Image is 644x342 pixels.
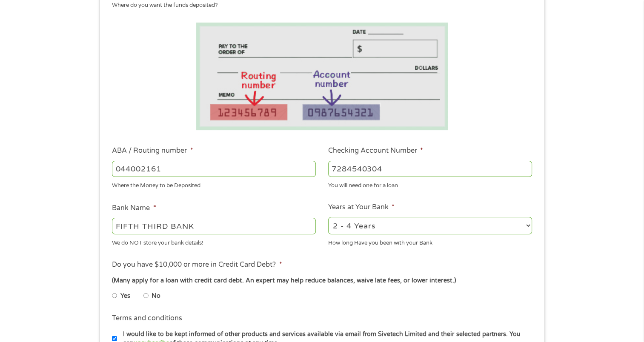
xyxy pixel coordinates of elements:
[112,146,193,155] label: ABA / Routing number
[328,236,532,247] div: How long Have you been with your Bank
[112,236,316,247] div: We do NOT store your bank details!
[328,179,532,190] div: You will need one for a loan.
[112,161,316,177] input: 263177916
[112,179,316,190] div: Where the Money to be Deposited
[328,146,423,155] label: Checking Account Number
[112,204,156,213] label: Bank Name
[112,314,182,323] label: Terms and conditions
[112,1,526,10] div: Where do you want the funds deposited?
[152,291,160,301] label: No
[328,203,395,212] label: Years at Your Bank
[112,276,532,285] div: (Many apply for a loan with credit card debt. An expert may help reduce balances, waive late fees...
[120,291,130,301] label: Yes
[112,260,282,269] label: Do you have $10,000 or more in Credit Card Debt?
[196,23,448,130] img: Routing number location
[328,161,532,177] input: 345634636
